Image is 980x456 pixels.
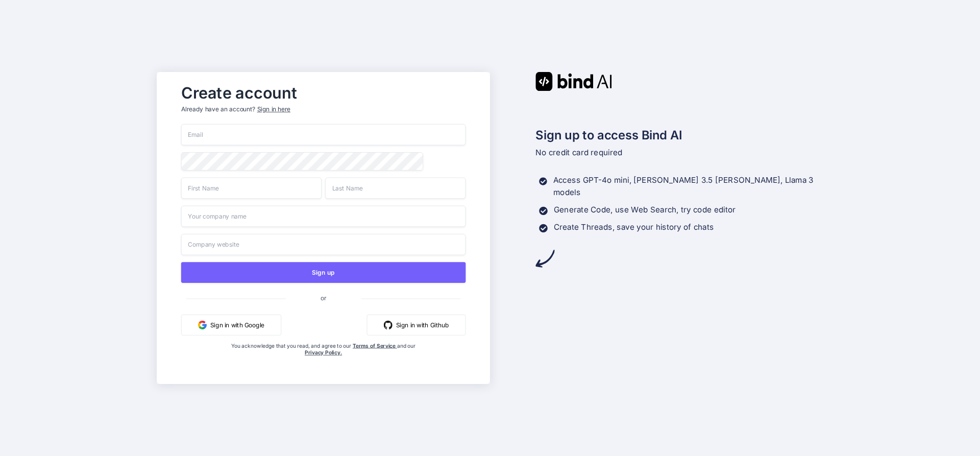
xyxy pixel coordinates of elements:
img: Bind AI logo [535,72,612,91]
input: Last Name [325,177,465,199]
input: Your company name [181,206,466,227]
button: Sign in with Google [181,315,281,335]
div: You acknowledge that you read, and agree to our and our [229,342,419,377]
p: No credit card required [535,147,823,159]
p: Already have an account? [181,105,466,114]
button: Sign in with Github [367,315,466,335]
button: Sign up [181,262,466,283]
h2: Sign up to access Bind AI [535,126,823,144]
span: or [286,287,361,308]
div: Sign in here [257,105,290,114]
p: Create Threads, save your history of chats [554,221,714,233]
input: First Name [181,177,322,199]
a: Terms of Service [353,342,397,349]
a: Privacy Policy. [305,349,342,356]
input: Company website [181,234,466,255]
p: Access GPT-4o mini, [PERSON_NAME] 3.5 [PERSON_NAME], Llama 3 models [553,175,823,199]
p: Generate Code, use Web Search, try code editor [554,204,736,216]
img: google [198,321,207,329]
img: github [384,321,393,329]
h2: Create account [181,86,466,100]
input: Email [181,124,466,146]
img: arrow [535,249,554,268]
